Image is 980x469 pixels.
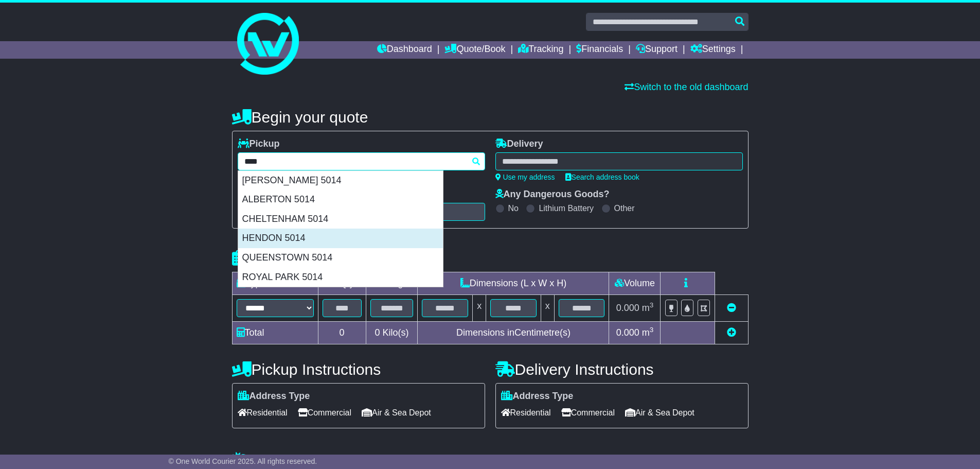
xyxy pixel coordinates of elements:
[625,82,748,92] a: Switch to the old dashboard
[238,210,443,229] div: CHELTENHAM 5014
[444,41,505,59] a: Quote/Book
[238,248,443,268] div: QUEENSTOWN 5014
[727,327,736,338] a: Add new item
[238,229,443,248] div: HENDON 5014
[318,322,366,344] td: 0
[642,303,654,313] span: m
[232,361,485,378] h4: Pickup Instructions
[232,451,749,468] h4: Warranty & Insurance
[232,322,318,344] td: Total
[238,391,310,402] label: Address Type
[238,171,443,190] div: [PERSON_NAME] 5014
[232,272,318,295] td: Type
[473,295,486,322] td: x
[541,295,554,322] td: x
[238,152,485,170] typeahead: Please provide city
[625,405,694,421] span: Air & Sea Depot
[375,327,380,338] span: 0
[508,203,519,213] label: No
[614,203,635,213] label: Other
[238,405,288,421] span: Residential
[650,326,654,334] sup: 3
[232,109,749,126] h4: Begin your quote
[727,303,736,313] a: Remove this item
[501,391,574,402] label: Address Type
[616,327,639,338] span: 0.000
[377,41,432,59] a: Dashboard
[238,190,443,210] div: ALBERTON 5014
[495,138,543,150] label: Delivery
[169,457,317,465] span: © One World Courier 2025. All rights reserved.
[495,361,749,378] h4: Delivery Instructions
[576,41,623,59] a: Financials
[650,301,654,309] sup: 3
[609,272,661,295] td: Volume
[362,405,431,421] span: Air & Sea Depot
[418,272,609,295] td: Dimensions (L x W x H)
[501,405,551,421] span: Residential
[418,322,609,344] td: Dimensions in Centimetre(s)
[238,138,280,150] label: Pickup
[565,173,639,181] a: Search address book
[690,41,736,59] a: Settings
[298,405,351,421] span: Commercial
[238,268,443,287] div: ROYAL PARK 5014
[642,327,654,338] span: m
[495,189,610,200] label: Any Dangerous Goods?
[636,41,678,59] a: Support
[539,203,594,213] label: Lithium Battery
[518,41,563,59] a: Tracking
[495,173,555,181] a: Use my address
[561,405,615,421] span: Commercial
[616,303,639,313] span: 0.000
[366,322,418,344] td: Kilo(s)
[232,250,361,267] h4: Package details |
